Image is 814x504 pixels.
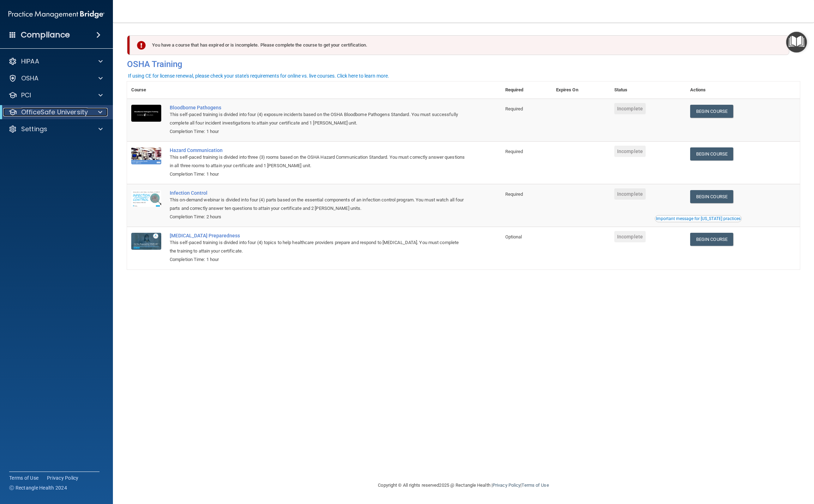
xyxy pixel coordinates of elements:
span: Incomplete [614,103,646,114]
a: [MEDICAL_DATA] Preparedness [170,233,466,238]
a: Settings [8,125,103,133]
div: Important message for [US_STATE] practices [656,217,741,221]
div: Completion Time: 2 hours [170,213,466,221]
p: HIPAA [21,57,39,66]
div: This self-paced training is divided into three (3) rooms based on the OSHA Hazard Communication S... [170,153,466,170]
a: Begin Course [690,190,733,203]
button: If using CE for license renewal, please check your state's requirements for online vs. live cours... [127,72,390,79]
div: If using CE for license renewal, please check your state's requirements for online vs. live cours... [128,73,389,78]
p: OfficeSafe University [21,108,88,116]
img: exclamation-circle-solid-danger.72ef9ffc.png [137,41,146,50]
h4: Compliance [21,30,70,40]
a: Privacy Policy [493,482,520,488]
div: Completion Time: 1 hour [170,255,466,264]
a: Begin Course [690,105,733,118]
a: Begin Course [690,147,733,160]
p: OSHA [21,74,39,83]
a: OSHA [8,74,103,83]
a: Bloodborne Pathogens [170,105,466,110]
button: Open Resource Center [786,32,807,53]
p: Settings [21,125,47,133]
th: Course [127,81,165,99]
a: Terms of Use [9,474,38,481]
div: Completion Time: 1 hour [170,170,466,178]
a: Privacy Policy [47,474,79,481]
div: Completion Time: 1 hour [170,127,466,136]
a: HIPAA [8,57,103,66]
a: Hazard Communication [170,147,466,153]
th: Actions [686,81,800,99]
span: Required [505,149,523,154]
button: Read this if you are a dental practitioner in the state of CA [655,215,742,222]
span: Optional [505,234,522,239]
a: Terms of Use [521,482,549,488]
div: This self-paced training is divided into four (4) exposure incidents based on the OSHA Bloodborne... [170,110,466,127]
span: Ⓒ Rectangle Health 2024 [9,484,67,491]
div: You have a course that has expired or is incomplete. Please complete the course to get your certi... [130,35,789,55]
div: This self-paced training is divided into four (4) topics to help healthcare providers prepare and... [170,238,466,255]
span: Incomplete [614,231,646,242]
a: PCI [8,91,103,99]
p: PCI [21,91,31,99]
span: Incomplete [614,146,646,157]
div: This on-demand webinar is divided into four (4) parts based on the essential components of an inf... [170,196,466,213]
h4: OSHA Training [127,59,800,69]
img: PMB logo [8,7,104,22]
th: Required [501,81,552,99]
span: Incomplete [614,188,646,200]
th: Status [610,81,686,99]
a: Begin Course [690,233,733,246]
span: Required [505,106,523,111]
div: Copyright © All rights reserved 2025 @ Rectangle Health | | [335,474,592,497]
a: Infection Control [170,190,466,196]
span: Required [505,192,523,197]
th: Expires On [552,81,610,99]
a: OfficeSafe University [8,108,102,116]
